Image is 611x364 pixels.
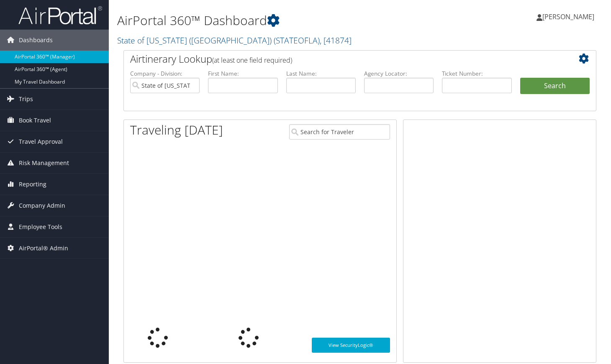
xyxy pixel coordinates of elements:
h1: Traveling [DATE] [130,121,223,139]
span: (at least one field required) [212,56,292,65]
a: State of [US_STATE] ([GEOGRAPHIC_DATA]) [117,35,352,46]
label: Agency Locator: [364,69,434,78]
label: Company - Division: [130,69,200,78]
span: ( STATEOFLA ) [274,35,320,46]
img: airportal-logo.png [18,5,102,25]
span: Travel Approval [19,131,63,152]
span: Employee Tools [19,216,62,237]
span: Dashboards [19,30,53,51]
a: [PERSON_NAME] [537,4,603,29]
h2: Airtinerary Lookup [130,52,550,66]
span: , [ 41874 ] [320,35,352,46]
span: Reporting [19,174,46,195]
label: Last Name: [286,69,356,78]
span: Company Admin [19,195,65,216]
span: [PERSON_NAME] [542,12,594,21]
h1: AirPortal 360™ Dashboard [117,12,441,29]
span: Book Travel [19,110,51,131]
a: View SecurityLogic® [312,338,390,353]
input: Search for Traveler [289,124,390,140]
label: First Name: [208,69,277,78]
span: Risk Management [19,153,69,173]
button: Search [520,78,590,94]
span: AirPortal® Admin [19,238,68,259]
span: Trips [19,89,33,109]
label: Ticket Number: [442,69,511,78]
